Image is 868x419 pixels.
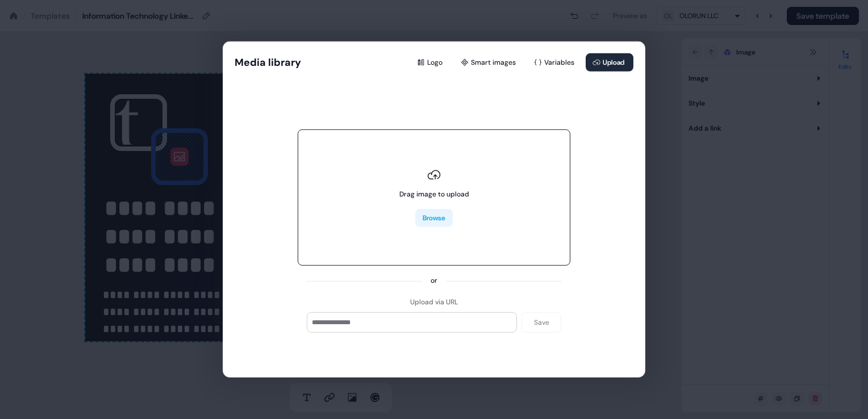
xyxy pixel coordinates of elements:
[399,188,469,200] div: Drag image to upload
[527,53,583,72] button: Variables
[410,53,452,72] button: Logo
[415,209,453,227] button: Browse
[586,53,633,72] button: Upload
[454,53,525,72] button: Smart images
[431,275,437,286] div: or
[235,56,301,69] button: Media library
[410,296,458,308] div: Upload via URL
